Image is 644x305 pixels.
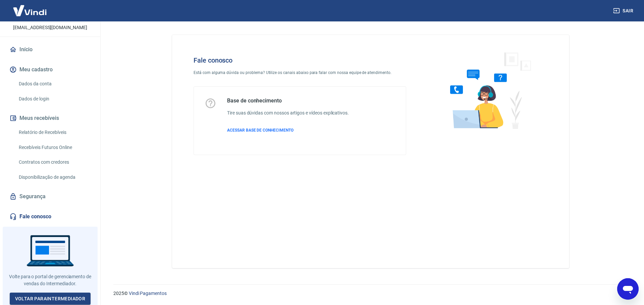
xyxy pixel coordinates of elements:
[13,24,87,31] p: [EMAIL_ADDRESS][DOMAIN_NAME]
[227,128,293,133] span: ACESSAR BASE DE CONHECIMENTO
[8,42,92,57] a: Início
[8,111,92,126] button: Meus recebíveis
[23,14,77,21] p: [PERSON_NAME]
[16,77,92,91] a: Dados da conta
[16,155,92,169] a: Contratos com credores
[16,92,92,106] a: Dados de login
[16,141,92,154] a: Recebíveis Futuros Online
[129,291,167,296] a: Vindi Pagamentos
[16,126,92,139] a: Relatório de Recebíveis
[113,290,628,297] p: 2025 ©
[617,278,639,300] iframe: Botão para abrir a janela de mensagens, conversa em andamento
[194,70,406,76] p: Está com alguma dúvida ou problema? Utilize os canais abaixo para falar com nossa equipe de atend...
[227,97,349,104] h5: Base de conhecimento
[227,127,349,133] a: ACESSAR BASE DE CONHECIMENTO
[194,56,406,64] h4: Fale conosco
[8,62,92,77] button: Meu cadastro
[10,293,91,305] a: Voltar paraIntermediador
[8,209,92,224] a: Fale conosco
[8,0,52,21] img: Vindi
[437,46,539,135] img: Fale conosco
[612,5,636,17] button: Sair
[227,109,349,117] h6: Tire suas dúvidas com nossos artigos e vídeos explicativos.
[8,189,92,204] a: Segurança
[16,170,92,184] a: Disponibilização de agenda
